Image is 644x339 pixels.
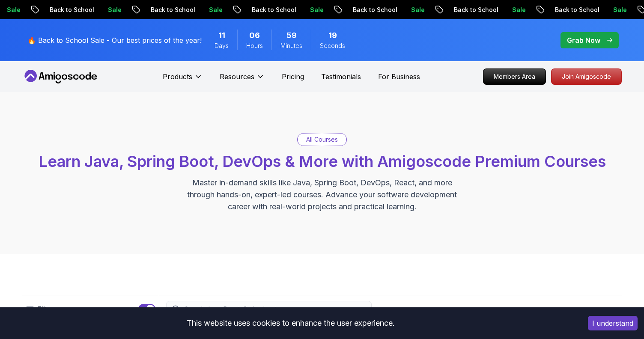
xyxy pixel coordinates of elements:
[540,6,599,14] p: Back to School
[93,6,121,14] p: Sale
[282,71,304,82] a: Pricing
[280,42,302,50] span: Minutes
[38,304,57,314] p: Filters
[249,30,260,42] span: 6 Hours
[183,305,366,313] input: Search Java, React, Spring boot ...
[35,6,93,14] p: Back to School
[306,135,338,144] p: All Courses
[588,316,638,330] button: Accept cookies
[39,152,606,171] span: Learn Java, Spring Boot, DevOps & More with Amigoscode Premium Courses
[27,35,202,45] p: 🔥 Back to School Sale - Our best prices of the year!
[567,35,600,45] p: Grab Now
[397,6,424,14] p: Sale
[552,69,621,84] p: Join Amigoscode
[246,42,263,50] span: Hours
[321,71,361,82] a: Testimonials
[338,6,397,14] p: Back to School
[220,71,254,82] p: Resources
[178,177,466,213] p: Master in-demand skills like Java, Spring Boot, DevOps, React, and more through hands-on, expert-...
[551,68,622,85] a: Join Amigoscode
[6,314,575,333] div: This website uses cookies to enhance the user experience.
[483,69,546,84] p: Members Area
[237,6,295,14] p: Back to School
[295,6,323,14] p: Sale
[163,71,192,82] p: Products
[163,71,203,89] button: Products
[218,30,225,42] span: 11 Days
[378,71,420,82] a: For Business
[136,6,194,14] p: Back to School
[286,30,297,42] span: 59 Minutes
[483,68,546,85] a: Members Area
[220,71,265,89] button: Resources
[498,6,525,14] p: Sale
[439,6,498,14] p: Back to School
[320,42,345,50] span: Seconds
[328,30,337,42] span: 19 Seconds
[194,6,222,14] p: Sale
[215,42,229,50] span: Days
[599,6,626,14] p: Sale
